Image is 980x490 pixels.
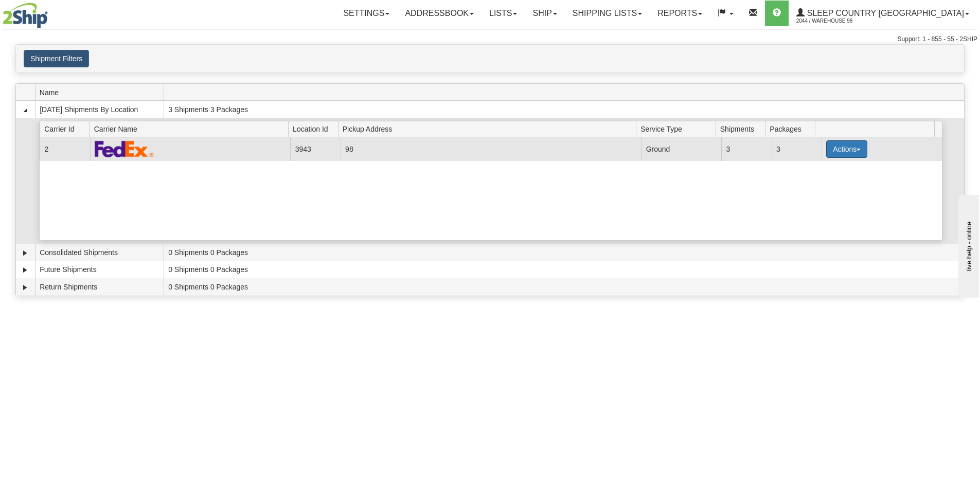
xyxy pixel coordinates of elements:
[335,1,397,26] a: Settings
[35,278,164,296] td: Return Shipments
[20,248,30,258] a: Expand
[40,84,164,100] span: Name
[8,9,95,16] div: live help - online
[343,121,636,137] span: Pickup Address
[641,137,721,160] td: Ground
[482,1,525,26] a: Lists
[20,282,30,293] a: Expand
[35,261,164,279] td: Future Shipments
[796,16,874,26] span: 2044 / Warehouse 98
[720,121,765,137] span: Shipments
[20,105,30,115] a: Collapse
[164,261,964,279] td: 0 Shipments 0 Packages
[650,1,710,26] a: Reports
[341,137,642,160] td: 98
[789,1,977,26] a: Sleep Country [GEOGRAPHIC_DATA] 2044 / Warehouse 98
[94,121,289,137] span: Carrier Name
[290,137,340,160] td: 3943
[640,121,716,137] span: Service Type
[525,1,564,26] a: Ship
[397,1,482,26] a: Addressbook
[164,278,964,296] td: 0 Shipments 0 Packages
[164,101,964,118] td: 3 Shipments 3 Packages
[35,244,164,261] td: Consolidated Shipments
[44,121,90,137] span: Carrier Id
[20,265,30,275] a: Expand
[826,140,867,158] button: Actions
[35,101,164,118] td: [DATE] Shipments By Location
[164,244,964,261] td: 0 Shipments 0 Packages
[40,137,90,160] td: 2
[770,121,815,137] span: Packages
[24,50,89,67] button: Shipment Filters
[805,9,964,17] span: Sleep Country [GEOGRAPHIC_DATA]
[721,137,771,160] td: 3
[956,192,979,297] iframe: chat widget
[772,137,822,160] td: 3
[3,3,48,28] img: logo2044.jpg
[95,140,154,157] img: FedEx Express®
[565,1,650,26] a: Shipping lists
[3,35,977,44] div: Support: 1 - 855 - 55 - 2SHIP
[293,121,338,137] span: Location Id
